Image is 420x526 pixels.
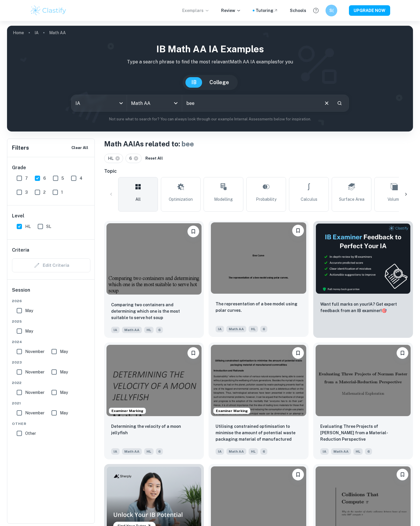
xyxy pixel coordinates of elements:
[70,143,90,152] button: Clear All
[12,298,90,304] span: 2026
[326,5,337,16] button: S(
[182,7,209,14] p: Exemplars
[135,196,141,203] span: All
[182,140,194,148] span: bee
[129,155,135,162] span: 6
[249,448,258,455] span: HL
[365,448,372,455] span: 6
[71,95,126,111] div: IA
[25,189,28,195] span: 3
[12,287,90,298] h6: Session
[339,196,364,203] span: Surface Area
[12,401,90,406] span: 2021
[328,7,335,14] h6: S(
[216,448,224,455] span: IA
[111,302,197,321] p: Comparing two containers and determining which one is the most suitable to serve hot soup
[60,389,68,396] span: May
[321,98,332,109] button: Clear
[25,430,36,437] span: Other
[249,326,258,332] span: HL
[156,448,163,455] span: 6
[320,423,406,442] p: Evaluating Three Projects of Norman Foster from a Material-Reduction Perspective
[209,342,308,459] a: Examiner MarkingBookmarkUtilising constrained optimisation to minimise the amount of potential wa...
[301,196,317,203] span: Calculus
[25,410,44,416] span: November
[60,410,68,416] span: May
[25,223,31,230] span: HL
[111,327,120,333] span: IA
[216,301,301,314] p: The representation of a bee model using polar curves.
[316,345,411,416] img: Math AA IA example thumbnail: Evaluating Three Projects of Norman Fost
[61,175,64,181] span: 5
[12,144,29,152] h6: Filters
[260,448,267,455] span: 6
[104,168,413,175] h6: Topic
[204,77,235,88] button: College
[104,342,204,459] a: Examiner MarkingBookmarkDetermining the velocity of a moon jellyfishIAMath AAHL6
[313,221,413,338] a: ThumbnailWant full marks on yourIA? Get expert feedback from an IB examiner!
[156,327,163,333] span: 6
[13,29,24,37] a: Home
[106,345,202,416] img: Math AA IA example thumbnail: Determining the velocity of a moon jelly
[260,326,267,332] span: 6
[290,7,306,14] a: Schools
[382,308,387,313] span: 🎯
[144,448,154,455] span: HL
[388,196,401,203] span: Volume
[12,319,90,324] span: 2025
[25,369,44,375] span: November
[226,448,246,455] span: Math AA
[104,154,123,163] div: HL
[316,223,411,294] img: Thumbnail
[256,196,276,203] span: Probability
[60,369,68,375] span: May
[12,360,90,365] span: 2023
[221,7,241,14] p: Review
[216,423,301,443] p: Utilising constrained optimisation to minimise the amount of potential waste packaging material o...
[30,5,67,16] img: Clastify logo
[335,98,345,108] button: Search
[320,301,406,314] p: Want full marks on your IA ? Get expert feedback from an IB examiner!
[12,380,90,385] span: 2022
[187,347,199,359] button: Bookmark
[292,469,304,480] button: Bookmark
[43,175,46,181] span: 6
[25,328,33,334] span: May
[144,327,154,333] span: HL
[80,175,82,181] span: 4
[169,196,193,203] span: Optimization
[12,164,90,171] h6: Grade
[108,155,116,162] span: HL
[122,448,142,455] span: Math AA
[256,7,278,14] a: Tutoring
[111,423,197,436] p: Determining the velocity of a moon jellyfish
[25,175,28,181] span: 7
[46,223,51,230] span: SL
[214,408,250,413] span: Examiner Marking
[185,77,202,88] button: IB
[12,58,408,65] p: Type a search phrase to find the most relevant Math AA IA examples for you
[7,26,413,131] img: profile cover
[182,95,319,111] input: E.g. modelling a logo, player arrangements, shape of an egg...
[397,347,408,359] button: Bookmark
[35,29,39,37] a: IA
[25,389,44,396] span: November
[25,307,33,314] span: May
[187,226,199,237] button: Bookmark
[211,222,306,294] img: Math AA IA example thumbnail: The representation of a bee model using
[320,448,329,455] span: IA
[61,189,63,195] span: 1
[12,421,90,426] span: Other
[311,6,321,15] button: Help and Feedback
[353,448,363,455] span: HL
[209,221,308,338] a: BookmarkThe representation of a bee model using polar curves.IAMath AAHL6
[104,221,204,338] a: BookmarkComparing two containers and determining which one is the most suitable to serve hot soup...
[313,342,413,459] a: BookmarkEvaluating Three Projects of Norman Foster from a Material-Reduction PerspectiveIAMath AAHL6
[216,326,224,332] span: IA
[43,189,46,195] span: 2
[12,116,408,122] p: Not sure what to search for? You can always look through our example Internal Assessments below f...
[104,139,413,149] h1: Math AA IAs related to:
